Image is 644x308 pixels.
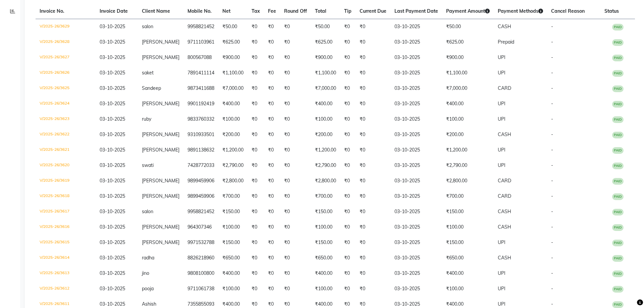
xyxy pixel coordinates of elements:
[248,35,264,50] td: ₹0
[311,96,340,112] td: ₹400.00
[442,65,494,81] td: ₹1,100.00
[390,96,442,112] td: 03-10-2025
[142,178,179,184] span: [PERSON_NAME]
[390,142,442,158] td: 03-10-2025
[498,131,511,137] span: CASH
[280,112,311,127] td: ₹0
[36,158,96,173] td: V/2025-26/3620
[356,112,390,127] td: ₹0
[218,50,248,65] td: ₹900.00
[36,189,96,204] td: V/2025-26/3618
[498,239,505,245] span: UPI
[442,220,494,235] td: ₹100.00
[100,178,125,184] span: 03-10-2025
[390,220,442,235] td: 03-10-2025
[142,208,153,214] span: salon
[218,266,248,281] td: ₹400.00
[498,85,511,91] span: CARD
[612,255,624,262] span: PAID
[264,65,280,81] td: ₹0
[356,96,390,112] td: ₹0
[218,220,248,235] td: ₹100.00
[36,35,96,50] td: V/2025-26/3628
[280,127,311,142] td: ₹0
[360,8,386,14] span: Current Due
[612,70,624,77] span: PAID
[248,96,264,112] td: ₹0
[356,235,390,250] td: ₹0
[183,204,218,220] td: 9958821452
[356,250,390,266] td: ₹0
[100,224,125,230] span: 03-10-2025
[100,70,125,76] span: 03-10-2025
[183,220,218,235] td: 964307346
[551,8,585,14] span: Cancel Reason
[551,85,553,91] span: -
[142,8,170,14] span: Client Name
[183,281,218,297] td: 9711061738
[218,173,248,189] td: ₹2,800.00
[142,85,161,91] span: Sandeep
[311,235,340,250] td: ₹150.00
[498,224,511,230] span: CASH
[280,50,311,65] td: ₹0
[604,8,619,14] span: Status
[100,147,125,153] span: 03-10-2025
[264,19,280,35] td: ₹0
[340,250,356,266] td: ₹0
[442,189,494,204] td: ₹700.00
[280,266,311,281] td: ₹0
[311,112,340,127] td: ₹100.00
[264,189,280,204] td: ₹0
[183,19,218,35] td: 9958821452
[142,255,154,261] span: radha
[340,173,356,189] td: ₹0
[100,39,125,45] span: 03-10-2025
[390,250,442,266] td: 03-10-2025
[218,127,248,142] td: ₹200.00
[280,158,311,173] td: ₹0
[498,147,505,153] span: UPI
[612,270,624,277] span: PAID
[100,286,125,292] span: 03-10-2025
[264,50,280,65] td: ₹0
[248,189,264,204] td: ₹0
[36,19,96,35] td: V/2025-26/3629
[311,127,340,142] td: ₹200.00
[390,266,442,281] td: 03-10-2025
[390,19,442,35] td: 03-10-2025
[442,266,494,281] td: ₹400.00
[311,220,340,235] td: ₹100.00
[142,70,154,76] span: saket
[142,193,179,199] span: [PERSON_NAME]
[142,224,179,230] span: [PERSON_NAME]
[344,8,352,14] span: Tip
[498,101,505,107] span: UPI
[218,35,248,50] td: ₹625.00
[248,65,264,81] td: ₹0
[390,81,442,96] td: 03-10-2025
[498,255,511,261] span: CASH
[142,23,153,29] span: salon
[390,65,442,81] td: 03-10-2025
[284,8,307,14] span: Round Off
[612,163,624,169] span: PAID
[442,35,494,50] td: ₹625.00
[248,127,264,142] td: ₹0
[551,270,553,276] span: -
[356,281,390,297] td: ₹0
[100,255,125,261] span: 03-10-2025
[551,178,553,184] span: -
[311,281,340,297] td: ₹100.00
[280,96,311,112] td: ₹0
[612,39,624,46] span: PAID
[390,50,442,65] td: 03-10-2025
[498,70,505,76] span: UPI
[612,193,624,200] span: PAID
[248,220,264,235] td: ₹0
[340,35,356,50] td: ₹0
[340,65,356,81] td: ₹0
[100,162,125,168] span: 03-10-2025
[612,55,624,61] span: PAID
[356,81,390,96] td: ₹0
